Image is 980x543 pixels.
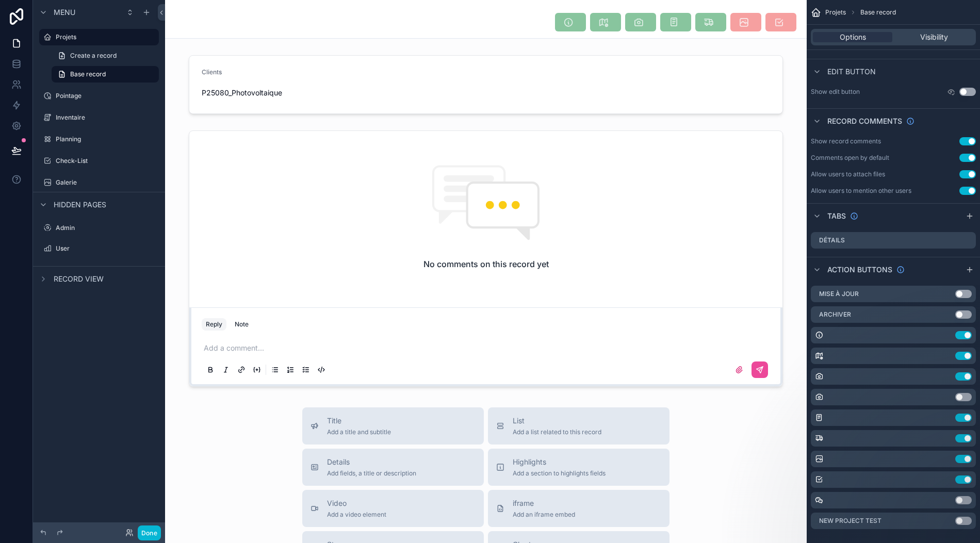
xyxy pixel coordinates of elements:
[811,154,889,162] div: Comments open by default
[56,224,157,232] label: Admin
[327,469,416,478] span: Add fields, a title or description
[138,525,161,540] button: Done
[39,220,159,236] a: Admin
[56,33,153,41] label: Projets
[811,88,860,96] label: Show edit button
[827,57,856,68] span: Header
[327,498,386,508] span: Video
[840,32,866,42] span: Options
[827,116,902,126] span: Record comments
[327,457,416,467] span: Details
[327,511,386,519] span: Add a video element
[302,407,484,445] button: TitleAdd a title and subtitle
[56,178,157,187] label: Galerie
[827,265,892,275] span: Action buttons
[56,244,157,253] label: User
[827,67,876,77] span: Edit button
[513,511,575,519] span: Add an iframe embed
[56,92,157,100] label: Pointage
[56,135,157,143] label: Planning
[513,469,606,478] span: Add a section to highlights fields
[54,274,104,284] span: Record view
[488,490,669,527] button: iframeAdd an iframe embed
[39,153,159,169] a: Check-List
[56,157,157,165] label: Check-List
[513,428,601,436] span: Add a list related to this record
[811,187,911,195] div: Allow users to mention other users
[302,449,484,486] button: DetailsAdd fields, a title or description
[56,113,157,122] label: Inventaire
[327,416,391,426] span: Title
[70,70,106,78] span: Base record
[819,310,851,319] label: Archiver
[811,170,885,178] div: Allow users to attach files
[860,8,896,17] span: Base record
[811,137,881,145] div: Show record comments
[39,174,159,191] a: Galerie
[774,466,980,538] iframe: Intercom notifications message
[513,457,606,467] span: Highlights
[52,47,159,64] a: Create a record
[819,290,859,298] label: Mise à jour
[327,428,391,436] span: Add a title and subtitle
[54,7,75,18] span: Menu
[39,109,159,126] a: Inventaire
[513,416,601,426] span: List
[827,211,846,221] span: Tabs
[819,236,845,244] label: Détails
[52,66,159,83] a: Base record
[70,52,117,60] span: Create a record
[488,407,669,445] button: ListAdd a list related to this record
[39,88,159,104] a: Pointage
[54,200,106,210] span: Hidden pages
[920,32,948,42] span: Visibility
[302,490,484,527] button: VideoAdd a video element
[488,449,669,486] button: HighlightsAdd a section to highlights fields
[513,498,575,508] span: iframe
[825,8,846,17] span: Projets
[39,240,159,257] a: User
[39,131,159,147] a: Planning
[39,29,159,45] a: Projets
